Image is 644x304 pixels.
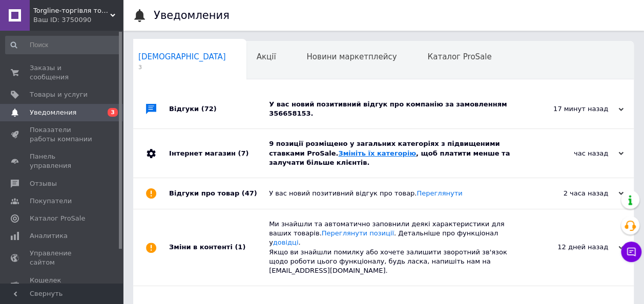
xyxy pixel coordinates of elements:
[273,238,299,246] a: довідці
[521,104,624,114] div: 17 минут назад
[306,52,397,61] span: Новини маркетплейсу
[169,90,269,128] div: Відгуки
[427,52,491,61] span: Каталог ProSale
[417,189,462,197] a: Переглянути
[30,179,57,188] span: Отзывы
[30,249,95,267] span: Управление сайтом
[154,9,230,21] h1: Уведомления
[169,178,269,209] div: Відгуки про товар
[30,152,95,170] span: Панель управления
[30,125,95,144] span: Показатели работы компании
[521,243,624,252] div: 12 дней назад
[33,6,110,15] span: Torgline-торгівля товарами першої необхідності гутром та у роздріб
[238,149,248,157] span: (7)
[269,139,521,167] div: 9 позиції розміщено у загальних категоріях з підвищеними ставками ProSale. , щоб платити менше та...
[30,63,95,82] span: Заказы и сообщения
[621,242,641,262] button: Чат с покупателем
[257,52,276,61] span: Акції
[201,105,217,113] span: (72)
[322,229,394,237] a: Переглянути позиції
[235,243,245,251] span: (1)
[269,220,521,275] div: Ми знайшли та автоматично заповнили деякі характеристики для ваших товарів. . Детальніше про функ...
[138,52,226,61] span: [DEMOGRAPHIC_DATA]
[169,129,269,178] div: Інтернет магазин
[242,189,257,197] span: (47)
[108,108,118,117] span: 3
[169,209,269,286] div: Зміни в контенті
[30,214,85,223] span: Каталог ProSale
[269,100,521,118] div: У вас новий позитивний відгук про компанію за замовленням 356658153.
[30,90,88,99] span: Товары и услуги
[30,231,68,241] span: Аналитика
[5,36,121,54] input: Поиск
[30,276,95,294] span: Кошелек компании
[521,189,624,198] div: 2 часа назад
[138,63,226,71] span: 3
[269,189,521,198] div: У вас новий позитивний відгук про товар.
[30,197,72,206] span: Покупатели
[338,149,416,157] a: Змініть їх категорію
[33,15,123,25] div: Ваш ID: 3750090
[521,149,624,158] div: час назад
[30,108,76,117] span: Уведомления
